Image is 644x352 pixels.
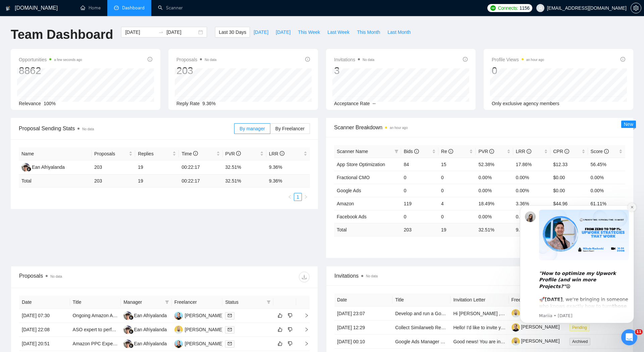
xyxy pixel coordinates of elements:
[337,214,367,219] a: Facebook Ads
[553,149,569,154] span: CPR
[337,188,361,193] a: Google Ads
[174,341,223,346] a: AU[PERSON_NAME]
[305,57,310,62] span: info-circle
[324,27,353,38] button: Last Week
[21,164,65,169] a: EAEan Afriyalanda
[185,326,223,333] div: [PERSON_NAME]
[395,339,627,344] a: Google Ads Manager Wanted to Drive Low-Cost App Downloads (Trial Budget $500) [GEOGRAPHIC_DATA] ok
[185,312,223,319] div: [PERSON_NAME]
[174,340,183,348] img: AU
[438,171,476,184] td: 0
[404,149,419,154] span: Bids
[223,160,266,174] td: 32.51%
[123,312,167,318] a: EAEan Afriyalanda
[510,195,644,334] iframe: Intercom notifications message
[401,184,438,197] td: 0
[73,313,138,318] a: Ongoing Amazon Ads Manager
[334,56,374,64] span: Invitations
[239,126,265,131] span: By manager
[334,306,392,321] td: [DATE] 23:07
[179,160,222,174] td: 00:22:17
[334,321,392,335] td: [DATE] 12:29
[121,296,172,309] th: Manager
[438,197,476,210] td: 4
[463,57,468,62] span: info-circle
[294,193,302,201] a: 1
[550,184,588,197] td: $0.00
[334,293,392,306] th: Date
[21,163,30,171] img: EA
[185,340,223,347] div: [PERSON_NAME]
[438,223,476,236] td: 19
[327,28,350,36] span: Last Week
[334,123,625,132] span: Scanner Breakdown
[148,57,152,62] span: info-circle
[438,210,476,223] td: 0
[135,174,179,188] td: 19
[588,171,625,184] td: 0.00%
[621,329,637,345] iframe: Intercom live chat
[624,122,633,127] span: New
[172,296,223,309] th: Freelancer
[631,3,641,13] button: setting
[225,298,264,306] span: Status
[604,149,609,154] span: info-circle
[19,64,82,77] div: 8862
[395,325,531,330] a: Collect Similarweb Reports: Hosting Competitors + 37 Lead Sites
[337,162,385,167] a: App Store Optimization
[19,323,70,337] td: [DATE] 22:08
[302,193,310,201] li: Next Page
[438,184,476,197] td: 0
[441,149,453,154] span: Re
[19,174,92,188] td: Total
[298,28,320,36] span: This Week
[228,342,232,346] span: mail
[513,184,550,197] td: 0.00%
[294,27,324,38] button: This Week
[286,193,294,201] li: Previous Page
[275,126,305,131] span: By Freelancer
[276,326,284,334] button: like
[366,274,378,278] span: No data
[138,150,171,157] span: Replies
[334,223,401,236] td: Total
[286,311,294,320] button: dislike
[179,174,222,188] td: 00:22:17
[19,337,70,351] td: [DATE] 20:51
[19,124,234,133] span: Proposal Sending Stats
[70,323,121,337] td: ASO expert to perform a keyword research
[538,6,543,10] span: user
[174,326,183,334] img: D
[492,56,544,64] span: Profile Views
[129,329,133,334] img: gigradar-bm.png
[19,296,70,309] th: Date
[631,5,641,11] a: setting
[476,158,513,171] td: 52.38%
[401,171,438,184] td: 0
[476,197,513,210] td: 18.49%
[135,147,179,160] th: Replies
[70,309,121,323] td: Ongoing Amazon Ads Manager
[6,3,10,14] img: logo
[302,193,310,201] button: right
[492,64,544,77] div: 0
[401,210,438,223] td: 0
[476,223,513,236] td: 32.51 %
[32,163,65,171] div: Ean Afriyalanda
[123,326,132,334] img: EA
[288,313,292,318] span: dislike
[299,272,310,282] button: download
[299,327,309,332] span: right
[288,327,292,332] span: dislike
[565,149,569,154] span: info-circle
[19,309,70,323] td: [DATE] 07:30
[205,58,216,62] span: No data
[478,149,494,154] span: PVR
[267,300,271,304] span: filter
[299,274,309,280] span: download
